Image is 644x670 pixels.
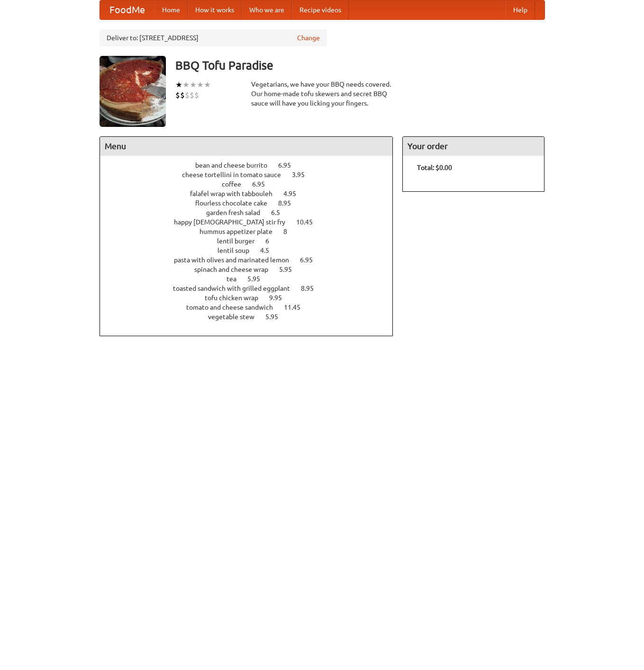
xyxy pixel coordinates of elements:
[208,313,264,321] span: vegetable stew
[217,237,287,245] a: lentil burger 6
[175,56,545,75] h3: BBQ Tofu Paradise
[205,294,268,302] span: tofu chicken wrap
[194,266,309,273] a: spinach and cheese wrap 5.95
[269,294,291,302] span: 9.95
[186,304,282,311] span: tomato and cheese sandwich
[218,247,287,254] a: lentil soup 4.5
[188,0,242,19] a: How it works
[100,56,166,127] img: angular.jpg
[506,0,535,19] a: Help
[185,90,190,100] li: $
[190,190,282,197] span: falafel wrap with tabbouleh
[222,180,282,188] a: coffee 6.95
[175,90,180,100] li: $
[195,161,308,169] a: bean and cheese burrito 6.95
[195,199,277,207] span: flourless chocolate cake
[297,33,320,43] a: Change
[279,266,301,273] span: 5.95
[100,0,154,19] a: FoodMe
[174,218,295,226] span: happy [DEMOGRAPHIC_DATA] stir fry
[182,80,190,90] li: ★
[182,171,290,179] span: cheese tortellini in tomato sauce
[218,247,259,254] span: lentil soup
[292,0,349,19] a: Recipe videos
[195,199,308,207] a: flourless chocolate cake 8.95
[417,164,452,171] b: Total: $0.00
[174,256,330,264] a: pasta with olives and marinated lemon 6.95
[208,313,296,321] a: vegetable stew 5.95
[206,209,270,216] span: garden fresh salad
[296,218,322,226] span: 10.45
[174,218,330,226] a: happy [DEMOGRAPHIC_DATA] stir fry 10.45
[217,237,264,245] span: lentil burger
[190,80,197,90] li: ★
[180,90,185,100] li: $
[403,137,544,156] h4: Your order
[252,180,274,188] span: 6.95
[251,80,393,108] div: Vegetarians, we have your BBQ needs covered. Our home-made tofu skewers and secret BBQ sauce will...
[242,0,292,19] a: Who we are
[190,90,194,100] li: $
[227,275,278,283] a: tea 5.95
[265,313,288,321] span: 5.95
[260,247,279,254] span: 4.5
[173,285,299,292] span: toasted sandwich with grilled eggplant
[265,237,279,245] span: 6
[278,161,300,169] span: 6.95
[292,171,314,179] span: 3.95
[154,0,188,19] a: Home
[283,190,306,197] span: 4.95
[190,190,314,197] a: falafel wrap with tabbouleh 4.95
[194,266,278,273] span: spinach and cheese wrap
[206,209,298,216] a: garden fresh salad 6.5
[175,80,182,90] li: ★
[284,304,310,311] span: 11.45
[205,294,299,302] a: tofu chicken wrap 9.95
[186,304,318,311] a: tomato and cheese sandwich 11.45
[300,256,322,264] span: 6.95
[278,199,300,207] span: 8.95
[194,90,199,100] li: $
[195,161,277,169] span: bean and cheese burrito
[301,285,323,292] span: 8.95
[247,275,270,283] span: 5.95
[197,80,204,90] li: ★
[227,275,246,283] span: tea
[100,137,393,156] h4: Menu
[204,80,211,90] li: ★
[271,209,290,216] span: 6.5
[200,228,305,235] a: hummus appetizer plate 8
[222,180,251,188] span: coffee
[100,29,327,46] div: Deliver to: [STREET_ADDRESS]
[182,171,322,179] a: cheese tortellini in tomato sauce 3.95
[174,256,299,264] span: pasta with olives and marinated lemon
[283,228,297,235] span: 8
[173,285,331,292] a: toasted sandwich with grilled eggplant 8.95
[200,228,282,235] span: hummus appetizer plate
